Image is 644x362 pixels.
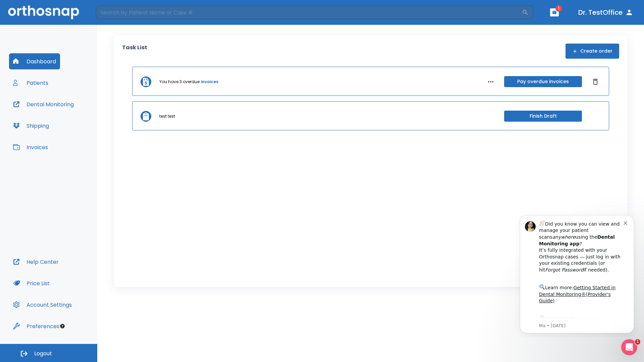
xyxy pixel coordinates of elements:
[555,5,562,12] span: 1
[159,113,175,119] p: test test
[504,76,582,87] button: Pay overdue invoices
[590,76,601,87] button: Dismiss
[29,114,114,120] p: Message from Ma, sent 6w ago
[635,339,640,345] span: 1
[9,96,78,112] button: Dental Monitoring
[510,209,644,337] iframe: Intercom notifications message
[9,75,52,91] button: Patients
[201,79,218,85] a: invoices
[621,339,637,355] iframe: Intercom live chat
[9,53,60,69] button: Dashboard
[9,318,63,334] button: Preferences
[29,107,89,119] a: App Store
[122,44,147,59] p: Task List
[9,254,63,270] button: Help Center
[34,350,52,357] span: Logout
[566,44,619,59] button: Create order
[159,79,200,85] p: You have 3 overdue
[96,6,522,19] input: Search by Patient Name or Case #
[114,10,119,16] button: Dismiss notification
[504,111,582,122] button: Finish Draft
[576,6,636,18] button: Dr. TestOffice
[9,275,54,291] button: Price List
[29,105,114,139] div: Download the app: | ​ Let us know if you need help getting started!
[9,139,52,155] button: Invoices
[9,118,53,134] button: Shipping
[8,5,79,19] img: Orthosnap
[9,297,76,313] button: Account Settings
[59,323,65,329] div: Tooltip anchor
